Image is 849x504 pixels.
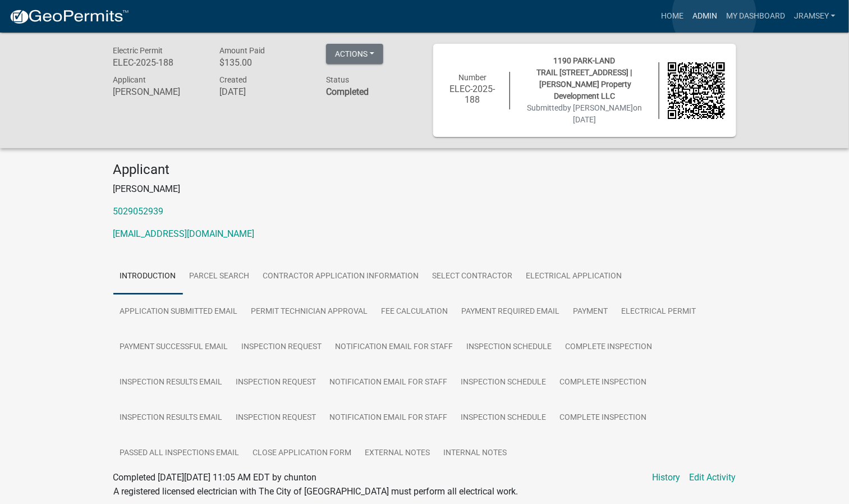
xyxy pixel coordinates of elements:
[690,471,736,484] a: Edit Activity
[668,62,725,120] img: QR code
[460,329,559,365] a: Inspection Schedule
[113,436,246,471] a: Passed All Inspections Email
[113,162,736,178] h4: Applicant
[657,6,688,27] a: Home
[722,6,790,27] a: My Dashboard
[230,365,323,401] a: Inspection Request
[113,46,163,55] span: Electric Permit
[230,400,323,436] a: Inspection Request
[183,259,256,295] a: Parcel search
[113,57,203,68] h6: ELEC-2025-188
[559,329,659,365] a: Complete Inspection
[245,294,375,330] a: Permit Technician Approval
[567,294,615,330] a: Payment
[329,329,460,365] a: Notification Email for Staff
[113,86,203,97] h6: [PERSON_NAME]
[113,329,235,365] a: Payment Successful Email
[235,329,329,365] a: Inspection Request
[113,228,255,239] a: [EMAIL_ADDRESS][DOMAIN_NAME]
[326,75,349,84] span: Status
[256,259,426,295] a: Contractor Application Information
[537,56,632,100] span: 1190 PARK-LAND TRAIL [STREET_ADDRESS] | [PERSON_NAME] Property Development LLC
[437,436,514,471] a: Internal Notes
[113,365,230,401] a: Inspection Results Email
[113,400,230,436] a: Inspection Results Email
[688,6,722,27] a: Admin
[455,294,567,330] a: Payment Required Email
[455,365,553,401] a: Inspection Schedule
[455,400,553,436] a: Inspection Schedule
[563,103,633,112] span: by [PERSON_NAME]
[113,182,736,196] p: [PERSON_NAME]
[323,400,455,436] a: Notification Email for Staff
[219,75,247,84] span: Created
[113,294,245,330] a: Application Submitted Email
[444,84,502,105] h6: ELEC-2025-188
[113,472,317,483] span: Completed [DATE][DATE] 11:05 AM EDT by chunton
[114,485,736,498] p: A registered licensed electrician with The City of [GEOGRAPHIC_DATA] must perform all electrical ...
[615,294,703,330] a: Electrical Permit
[219,46,265,55] span: Amount Paid
[219,57,309,68] h6: $135.00
[219,86,309,97] h6: [DATE]
[458,73,487,82] span: Number
[326,44,383,64] button: Actions
[246,436,359,471] a: Close Application Form
[426,259,520,295] a: Select contractor
[113,259,183,295] a: Introduction
[527,103,642,124] span: Submitted on [DATE]
[359,436,437,471] a: External Notes
[375,294,455,330] a: Fee Calculation
[326,86,369,97] strong: Completed
[323,365,455,401] a: Notification Email for Staff
[520,259,629,295] a: Electrical Application
[113,75,146,84] span: Applicant
[653,471,681,484] a: History
[113,206,164,217] a: 5029052939
[553,400,654,436] a: Complete Inspection
[790,6,840,27] a: jramsey
[553,365,654,401] a: Complete Inspection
